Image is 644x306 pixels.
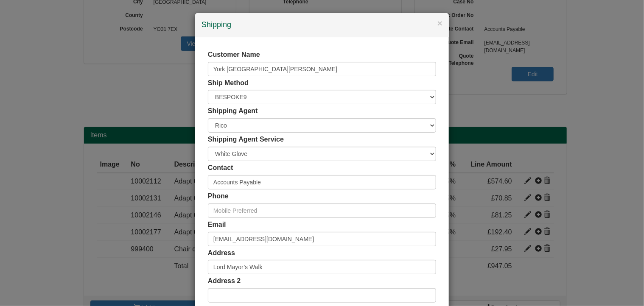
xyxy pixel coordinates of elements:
[208,248,235,258] label: Address
[208,192,229,201] label: Phone
[208,203,436,218] input: Mobile Preferred
[437,19,442,28] button: ×
[208,163,233,173] label: Contact
[202,19,442,31] h4: Shipping
[208,78,249,88] label: Ship Method
[208,106,258,116] label: Shipping Agent
[208,220,226,230] label: Email
[208,135,284,145] label: Shipping Agent Service
[208,276,241,286] label: Address 2
[208,50,260,60] label: Customer Name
